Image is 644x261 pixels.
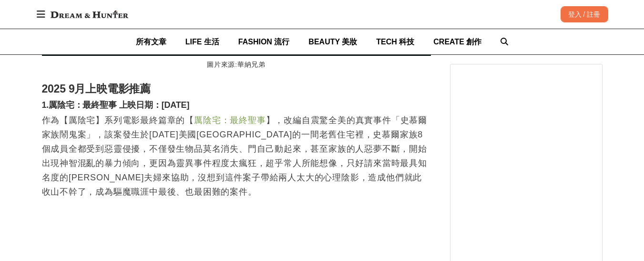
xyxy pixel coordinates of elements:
a: BEAUTY 美妝 [308,29,357,54]
span: CREATE 創作 [433,38,481,46]
h2: 2025 9月上映電影推薦 [42,83,431,96]
p: 作為【厲陰宅】系列電影最終篇章的【 】，改編自震驚全美的真實事件「史慕爾家族鬧鬼案」，該案發生於[DATE]美國[GEOGRAPHIC_DATA]的一間老舊住宅裡，史慕爾家族8個成員全都受到惡靈... [42,113,431,199]
div: 登入 / 註冊 [561,6,608,22]
a: 厲陰宅：最終聖事 [194,115,266,125]
img: Dream & Hunter [46,6,133,23]
span: FASHION 流行 [238,38,290,46]
span: LIFE 生活 [185,38,219,46]
h3: 1.厲陰宅：最終聖事 上映日期：[DATE] [42,100,431,111]
span: TECH 科技 [376,38,414,46]
a: 所有文章 [136,29,166,54]
a: TECH 科技 [376,29,414,54]
span: BEAUTY 美妝 [308,38,357,46]
span: 所有文章 [136,38,166,46]
a: LIFE 生活 [185,29,219,54]
figcaption: 圖片來源:華納兄弟 [42,56,431,74]
a: FASHION 流行 [238,29,290,54]
a: CREATE 創作 [433,29,481,54]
